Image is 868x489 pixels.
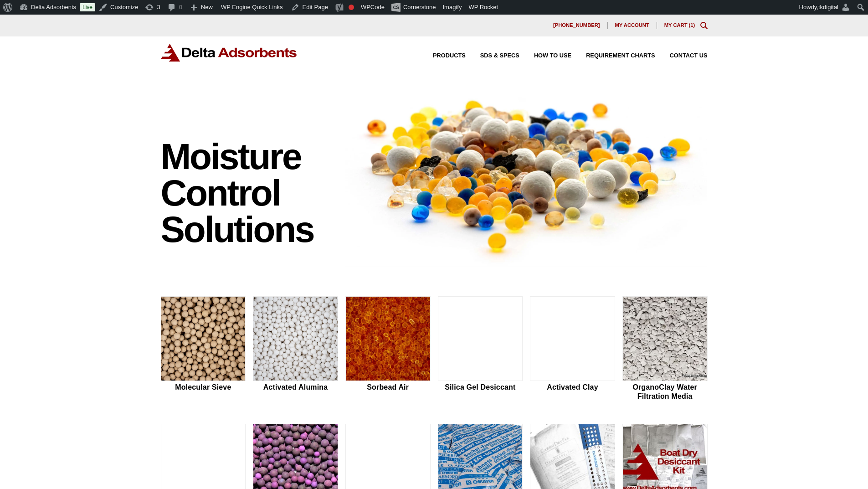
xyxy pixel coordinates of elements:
[546,22,608,29] a: [PHONE_NUMBER]
[690,22,693,28] span: 1
[608,22,657,29] a: My account
[530,296,615,402] a: Activated Clay
[586,53,655,59] span: Requirement Charts
[534,53,571,59] span: How to Use
[433,53,466,59] span: Products
[622,383,708,400] h2: OrganoClay Water Filtration Media
[161,139,337,248] h1: Moisture Control Solutions
[438,296,523,402] a: Silica Gel Desiccant
[655,53,708,59] a: Contact Us
[466,53,519,59] a: SDS & SPECS
[253,296,338,402] a: Activated Alumina
[519,53,571,59] a: How to Use
[553,23,600,28] span: [PHONE_NUMBER]
[349,5,354,10] div: Focus keyphrase not set
[161,383,246,391] h2: Molecular Sieve
[418,53,466,59] a: Products
[480,53,519,59] span: SDS & SPECS
[345,383,431,391] h2: Sorbead Air
[253,383,338,391] h2: Activated Alumina
[438,383,523,391] h2: Silica Gel Desiccant
[664,22,695,28] a: My Cart (1)
[345,83,708,267] img: Image
[818,4,838,10] span: tkdigital
[622,296,708,402] a: OrganoClay Water Filtration Media
[700,22,708,29] div: Toggle Modal Content
[615,23,649,28] span: My account
[530,383,615,391] h2: Activated Clay
[345,296,431,402] a: Sorbead Air
[670,53,708,59] span: Contact Us
[80,3,95,11] a: Live
[161,296,246,402] a: Molecular Sieve
[571,53,655,59] a: Requirement Charts
[161,44,298,62] img: Delta Adsorbents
